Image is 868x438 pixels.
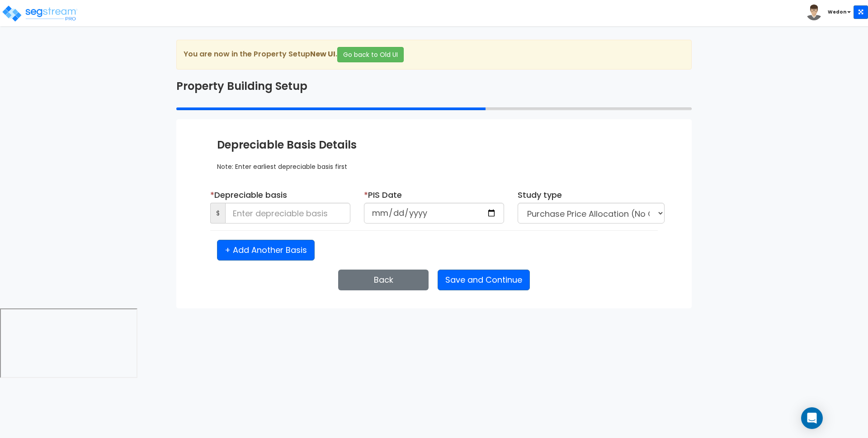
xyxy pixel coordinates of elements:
div: You are now in the Property Setup . [176,40,692,70]
input: Enter depreciable basis [225,203,350,224]
button: Back [338,270,429,290]
input: Select date [364,203,504,224]
strong: New UI [310,49,335,59]
span: $ [210,203,225,224]
b: Wedon [828,9,846,15]
button: Save and Continue [438,270,530,290]
div: Depreciable Basis Details [217,137,651,153]
img: logo_pro_r.png [1,5,78,23]
button: Go back to Old UI [337,47,404,62]
div: Property Building Setup [170,79,698,94]
div: Open Intercom Messenger [801,407,823,429]
button: + Add Another Basis [217,240,315,261]
div: Note: Enter earliest depreciable basis first [217,153,651,171]
label: PIS Date [364,189,402,201]
label: Depreciable basis [210,189,287,201]
label: Study type [518,189,562,201]
img: avatar.png [806,5,822,20]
